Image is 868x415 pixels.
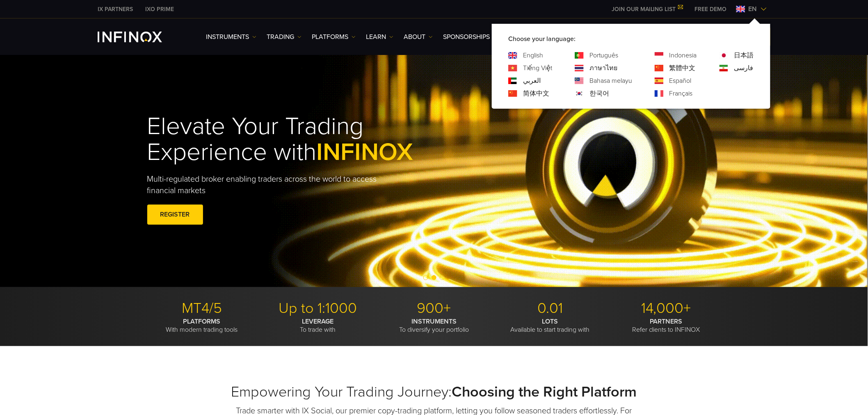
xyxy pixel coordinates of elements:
[206,32,256,42] a: Instruments
[379,299,489,317] p: 900+
[523,63,552,73] a: Language
[147,383,721,401] h2: Empowering Your Trading Journey:
[147,205,203,225] a: REGISTER
[589,50,618,60] a: Language
[267,32,302,42] a: TRADING
[452,383,637,401] strong: Choosing the Right Platform
[523,89,549,98] a: Language
[411,317,457,326] strong: INSTRUMENTS
[650,317,683,326] strong: PARTNERS
[589,63,617,73] a: Language
[423,275,428,280] span: Go to slide 1
[508,34,754,44] p: Choose your language:
[312,32,356,42] a: PLATFORMS
[734,63,754,73] a: Language
[263,299,373,317] p: Up to 1:1000
[98,32,181,42] a: INFINOX Logo
[669,63,696,73] a: Language
[745,4,761,14] span: en
[139,5,180,14] a: INFINOX
[611,317,721,334] p: Refer clients to INFINOX
[91,5,139,14] a: INFINOX
[495,299,605,317] p: 0.01
[263,317,373,334] p: To trade with
[183,317,221,326] strong: PLATFORMS
[440,275,445,280] span: Go to slide 3
[523,76,541,86] a: Language
[689,5,733,14] a: INFINOX MENU
[605,6,689,13] a: JOIN OUR MAILING LIST
[317,137,413,167] span: INFINOX
[147,317,257,334] p: With modern trading tools
[302,317,334,326] strong: LEVERAGE
[147,299,257,317] p: MT4/5
[495,317,605,334] p: Available to start trading with
[366,32,393,42] a: Learn
[523,50,543,60] a: Language
[147,114,452,165] h1: Elevate Your Trading Experience with
[589,89,609,98] a: Language
[669,76,692,86] a: Language
[443,32,490,42] a: SPONSORSHIPS
[669,50,697,60] a: Language
[669,89,693,98] a: Language
[147,173,391,196] p: Multi-regulated broker enabling traders across the world to access financial markets
[611,299,721,317] p: 14,000+
[589,76,632,86] a: Language
[379,317,489,334] p: To diversify your portfolio
[734,50,754,60] a: Language
[542,317,558,326] strong: LOTS
[404,32,433,42] a: ABOUT
[432,275,436,280] span: Go to slide 2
